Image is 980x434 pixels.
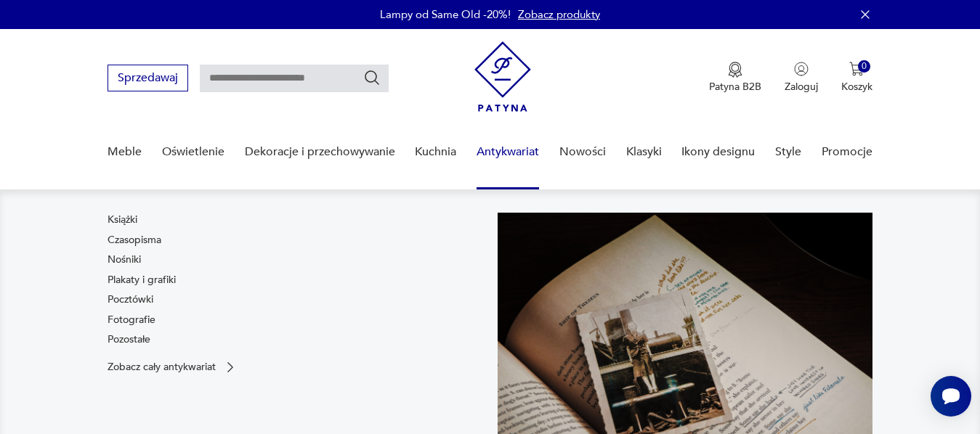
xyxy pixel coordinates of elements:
[931,376,971,417] iframe: Smartsupp widget button
[108,362,216,372] p: Zobacz cały antykwariat
[841,80,872,94] p: Koszyk
[518,7,600,22] a: Zobacz produkty
[108,124,142,180] a: Meble
[108,65,188,91] button: Sprzedawaj
[477,124,539,180] a: Antykwariat
[363,69,381,86] button: Szukaj
[380,7,511,22] p: Lampy od Same Old -20%!
[245,124,395,180] a: Dekoracje i przechowywanie
[474,41,531,112] img: Patyna - sklep z meblami i dekoracjami vintage
[108,292,153,307] a: Pocztówki
[709,62,761,94] button: Patyna B2B
[108,313,155,327] a: Fotografie
[841,62,872,94] button: 0Koszyk
[709,80,761,94] p: Patyna B2B
[775,124,801,180] a: Style
[108,233,161,247] a: Czasopisma
[108,213,137,227] a: Książki
[785,62,818,94] button: Zaloguj
[822,124,872,180] a: Promocje
[108,360,238,374] a: Zobacz cały antykwariat
[108,332,150,347] a: Pozostałe
[728,62,742,78] img: Ikona medalu
[794,62,809,76] img: Ikonka użytkownika
[108,74,188,84] a: Sprzedawaj
[709,62,761,94] a: Ikona medaluPatyna B2B
[415,124,456,180] a: Kuchnia
[785,80,818,94] p: Zaloguj
[108,253,141,267] a: Nośniki
[626,124,662,180] a: Klasyki
[108,273,176,287] a: Plakaty i grafiki
[681,124,755,180] a: Ikony designu
[559,124,606,180] a: Nowości
[162,124,224,180] a: Oświetlenie
[849,62,864,76] img: Ikona koszyka
[858,60,870,73] div: 0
